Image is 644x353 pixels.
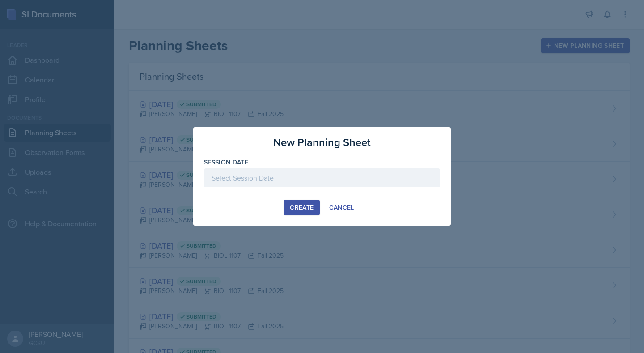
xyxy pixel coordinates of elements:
[273,134,371,151] h3: New Planning Sheet
[329,204,354,211] div: Cancel
[204,158,248,167] label: Session Date
[284,200,319,215] button: Create
[290,204,314,211] div: Create
[323,200,360,215] button: Cancel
